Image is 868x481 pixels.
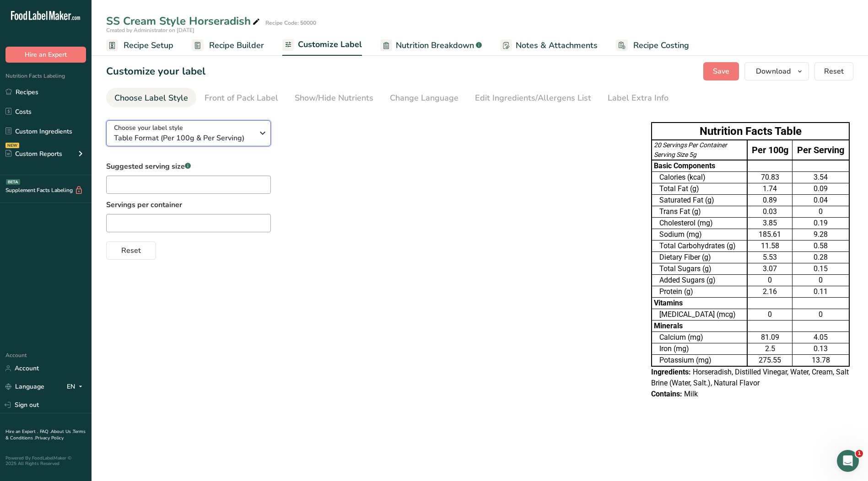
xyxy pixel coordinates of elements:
[793,140,849,160] td: Per Serving
[652,355,747,367] td: Potassium (mg)
[396,39,474,52] span: Nutrition Breakdown
[794,183,847,194] div: 0.09
[121,245,141,256] span: Reset
[652,298,747,309] td: Vitamins
[794,343,847,354] div: 0.13
[265,19,316,27] div: Recipe Code: 50000
[651,368,849,387] span: Horseradish, Distilled Vinegar, Water, Cream, Salt Brine (Water, Salt.), Natural Flavor
[114,133,253,144] span: Table Format (Per 100g & Per Serving)
[703,62,739,80] button: Save
[749,195,790,206] div: 0.89
[749,263,790,274] div: 3.07
[824,66,844,77] span: Reset
[5,428,38,435] a: Hire an Expert .
[794,172,847,183] div: 3.54
[652,160,747,172] td: Basic Components
[651,368,691,376] span: Ingredients:
[744,62,809,80] button: Download
[608,92,669,104] div: Label Extra Info
[652,240,747,252] td: Total Carbohydrates (g)
[633,39,689,52] span: Recipe Costing
[749,172,790,183] div: 70.83
[5,149,62,159] div: Custom Reports
[5,428,86,441] a: Terms & Conditions .
[652,332,747,343] td: Calcium (mg)
[814,62,853,80] button: Reset
[106,13,262,29] div: SS Cream Style Horseradish
[749,286,790,297] div: 2.16
[652,275,747,286] td: Added Sugars (g)
[192,35,264,56] a: Recipe Builder
[837,450,859,472] iframe: Intercom live chat
[652,123,849,140] th: Nutrition Facts Table
[749,332,790,343] div: 81.09
[124,39,173,52] span: Recipe Setup
[5,379,44,395] a: Language
[652,172,747,183] td: Calories (kcal)
[794,252,847,263] div: 0.28
[652,286,747,298] td: Protein (g)
[756,66,791,77] span: Download
[106,199,271,210] label: Servings per container
[651,390,682,398] span: Contains:
[794,263,847,274] div: 0.15
[794,332,847,343] div: 4.05
[794,195,847,206] div: 0.04
[282,34,362,56] a: Customize Label
[749,252,790,263] div: 5.53
[652,183,747,195] td: Total Fat (g)
[209,39,264,52] span: Recipe Builder
[390,92,458,104] div: Change Language
[106,27,194,34] span: Created by Administrator on [DATE]
[652,229,747,240] td: Sodium (mg)
[5,455,86,466] div: Powered By FoodLabelMaker © 2025 All Rights Reserved
[749,309,790,320] div: 0
[749,183,790,194] div: 1.74
[794,229,847,240] div: 9.28
[616,35,689,56] a: Recipe Costing
[67,381,86,392] div: EN
[794,286,847,297] div: 0.11
[114,123,183,133] span: Choose your label style
[40,428,51,435] a: FAQ .
[794,240,847,251] div: 0.58
[654,151,688,158] span: Serving Size
[516,39,598,52] span: Notes & Attachments
[684,390,698,398] span: Milk
[794,275,847,286] div: 0
[749,206,790,217] div: 0.03
[652,218,747,229] td: Cholesterol (mg)
[794,206,847,217] div: 0
[652,309,747,321] td: [MEDICAL_DATA] (mcg)
[794,309,847,320] div: 0
[114,92,188,104] div: Choose Label Style
[689,151,696,158] span: 5g
[794,355,847,366] div: 13.78
[794,218,847,229] div: 0.19
[749,343,790,354] div: 2.5
[654,140,745,150] div: 20 Servings Per Container
[205,92,278,104] div: Front of Pack Label
[749,218,790,229] div: 3.85
[652,343,747,355] td: Iron (mg)
[298,38,362,51] span: Customize Label
[35,435,64,441] a: Privacy Policy
[747,140,793,160] td: Per 100g
[749,240,790,251] div: 11.58
[749,275,790,286] div: 0
[5,47,86,63] button: Hire an Expert
[475,92,591,104] div: Edit Ingredients/Allergens List
[106,120,271,146] button: Choose your label style Table Format (Per 100g & Per Serving)
[6,179,20,185] div: BETA
[5,143,19,148] div: NEW
[749,229,790,240] div: 185.61
[106,35,173,56] a: Recipe Setup
[106,241,156,260] button: Reset
[713,66,729,77] span: Save
[106,161,271,172] label: Suggested serving size
[652,206,747,218] td: Trans Fat (g)
[856,450,863,457] span: 1
[652,252,747,263] td: Dietary Fiber (g)
[500,35,598,56] a: Notes & Attachments
[652,321,747,332] td: Minerals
